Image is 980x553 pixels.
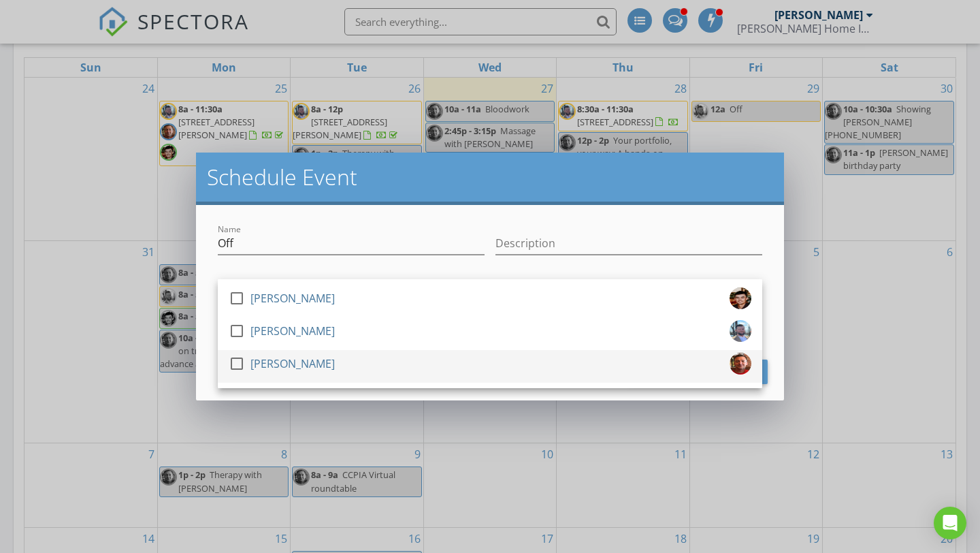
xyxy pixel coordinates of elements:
[730,320,751,342] img: screenshot_20231114_203723_facebook.jpg
[250,320,335,342] div: [PERSON_NAME]
[207,163,773,191] h2: Schedule Event
[250,353,335,375] div: [PERSON_NAME]
[934,507,966,539] div: Open Intercom Messenger
[730,287,751,309] img: image_61425_at_2.13pm.jpeg
[250,287,335,309] div: [PERSON_NAME]
[730,353,751,375] img: b2069db4214444e789bfdc8d9e97bc7b.jpeg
